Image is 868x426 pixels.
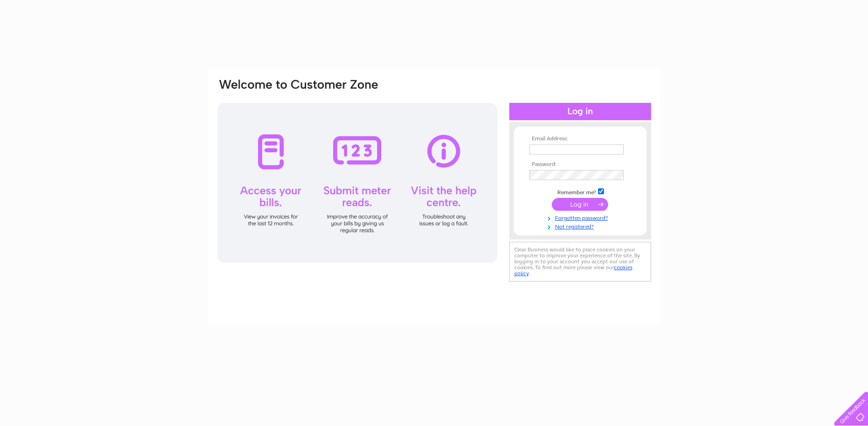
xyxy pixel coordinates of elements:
[527,161,633,168] th: Password:
[529,222,633,230] a: Not registered?
[509,242,651,282] div: Clear Business would like to place cookies on your computer to improve your experience of the sit...
[529,213,633,222] a: Forgotten password?
[514,264,632,277] a: cookies policy
[527,187,633,196] td: Remember me?
[527,136,633,142] th: Email Address:
[552,198,608,211] input: Submit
